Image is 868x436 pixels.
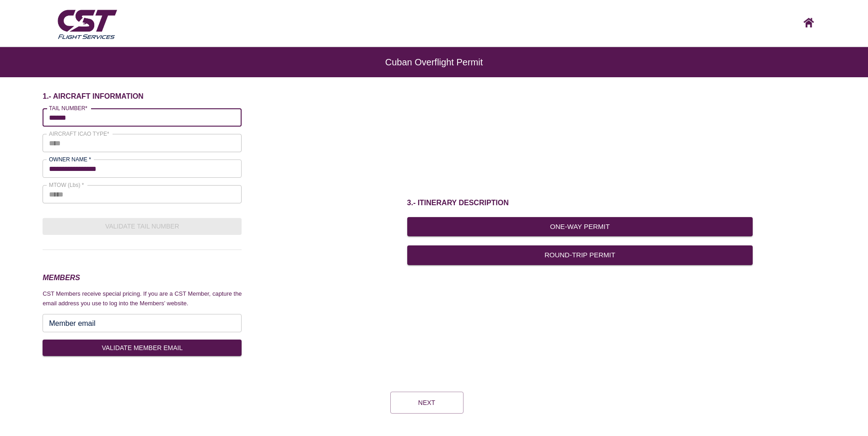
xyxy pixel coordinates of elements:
button: One-Way Permit [407,217,753,236]
button: Next [390,392,464,414]
h1: 3.- ITINERARY DESCRIPTION [407,198,753,208]
label: OWNER NAME * [49,155,91,163]
button: Round-Trip Permit [407,245,753,265]
p: CST Members receive special pricing. If you are a CST Member, capture the email address you use t... [43,289,242,308]
label: AIRCRAFT ICAO TYPE* [49,130,109,138]
label: MTOW (Lbs) * [49,181,84,189]
img: CST Flight Services logo [55,6,119,42]
h6: 1.- AIRCRAFT INFORMATION [43,92,242,101]
label: TAIL NUMBER* [49,104,87,112]
h3: MEMBERS [43,272,242,284]
button: VALIDATE MEMBER EMAIL [43,340,242,356]
img: CST logo, click here to go home screen [803,18,814,27]
h6: Cuban Overflight Permit [37,62,831,63]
